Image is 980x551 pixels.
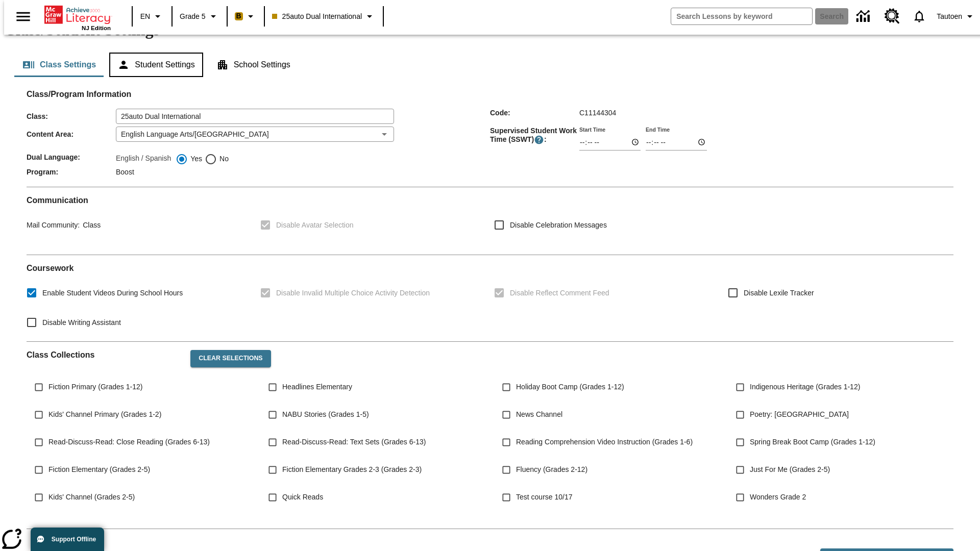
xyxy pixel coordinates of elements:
h2: Communication [27,195,953,205]
div: Class/Student Settings [14,53,966,77]
span: Yes [188,154,202,164]
button: Class: 25auto Dual International, Select your class [268,7,380,26]
span: Dual Language : [27,153,116,161]
label: English / Spanish [116,153,171,165]
div: Class Collections [27,342,953,520]
button: Supervised Student Work Time is the timeframe when students can take LevelSet and when lessons ar... [534,135,544,145]
span: Enable Student Videos During School Hours [42,288,183,298]
span: Tautoen [937,11,962,22]
label: End Time [646,126,670,133]
span: Disable Writing Assistant [42,317,121,328]
span: Headlines Elementary [282,382,352,392]
span: News Channel [516,409,562,420]
span: Supervised Student Work Time (SSWT) : [490,127,579,145]
span: NJSLA-ELA Smart (Grade 3) [516,519,607,530]
span: Indigenous Heritage (Grades 1-12) [750,382,860,392]
span: Read-Discuss-Read: Close Reading (Grades 6-13) [48,437,210,447]
input: search field [671,8,812,24]
span: NJSLA-ELA Prep Boot Camp (Grade 3) [282,519,407,530]
span: Spring Break Boot Camp (Grades 1-12) [750,437,875,447]
span: Just For Me (Grades 2-5) [750,464,830,475]
a: Resource Center, Will open in new tab [878,3,906,30]
span: Kids' Channel Primary (Grades 1-2) [48,409,161,420]
span: Disable Invalid Multiple Choice Activity Detection [276,288,430,298]
span: Quick Reads [282,492,323,503]
span: Code : [490,109,579,117]
div: English Language Arts/[GEOGRAPHIC_DATA] [116,127,394,142]
span: Test course 10/17 [516,492,573,503]
button: Student Settings [109,53,203,77]
span: Class : [27,112,116,120]
span: B [236,10,241,22]
button: Grade: Grade 5, Select a grade [176,7,224,26]
span: No [217,154,229,164]
span: Disable Celebration Messages [510,220,607,231]
div: Home [44,4,111,31]
span: Support Offline [52,536,96,543]
input: Class [116,109,394,124]
span: Fluency (Grades 2-12) [516,464,587,475]
span: Boost [116,168,134,176]
span: Reading Comprehension Video Instruction (Grades 1-6) [516,437,693,447]
span: Mail Community : [27,221,80,229]
h2: Course work [27,263,953,273]
button: Support Offline [31,528,104,551]
span: NJ Edition [82,25,111,31]
span: Class [80,221,101,229]
h2: Class/Program Information [27,89,953,99]
span: Fiction Elementary (Grades 2-5) [48,464,150,475]
button: Clear Selections [190,350,271,367]
span: Program : [27,168,116,176]
span: Disable Lexile Tracker [744,288,814,298]
span: Poetry: [GEOGRAPHIC_DATA] [750,409,849,420]
span: Read-Discuss-Read: Text Sets (Grades 6-13) [282,437,426,447]
div: Class/Program Information [27,99,953,179]
a: Home [44,5,111,25]
button: Language: EN, Select a language [136,7,168,26]
span: Wonders Grade 2 [750,492,806,503]
label: Start Time [579,126,605,133]
a: Notifications [906,3,933,30]
button: Class Settings [14,53,104,77]
span: Holiday Boot Camp (Grades 1-12) [516,382,624,392]
span: NABU Stories (Grades 1-5) [282,409,369,420]
span: Kids' Channel (Grades 2-5) [48,492,135,503]
button: Boost Class color is peach. Change class color [231,7,261,26]
span: WordStudio 2-5 (Grades 2-5) [48,519,140,530]
span: Fiction Primary (Grades 1-12) [48,382,142,392]
span: EN [140,11,150,22]
a: Data Center [850,3,878,31]
span: C11144304 [579,109,616,117]
button: School Settings [208,53,299,77]
span: Disable Avatar Selection [276,220,354,231]
span: Content Area : [27,130,116,138]
span: Wonders Grade 3 [750,519,806,530]
span: 25auto Dual International [272,11,362,22]
div: Communication [27,195,953,246]
div: Coursework [27,263,953,333]
h2: Class Collections [27,350,182,360]
span: Fiction Elementary Grades 2-3 (Grades 2-3) [282,464,422,475]
span: Disable Reflect Comment Feed [510,288,609,298]
button: Profile/Settings [933,7,980,26]
button: Open side menu [8,2,38,32]
span: Grade 5 [180,11,206,22]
